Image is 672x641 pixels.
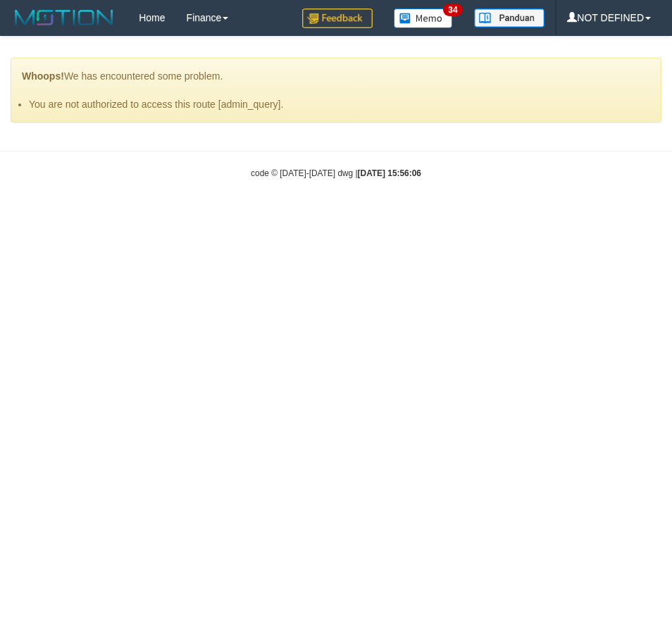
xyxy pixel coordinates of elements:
strong: [DATE] 15:56:06 [358,168,421,178]
img: Button%20Memo.svg [394,8,453,28]
img: panduan.png [474,8,545,27]
span: 34 [443,4,462,16]
li: You are not authorized to access this route [admin_query]. [29,97,650,111]
div: We has encountered some problem. [11,58,661,123]
img: MOTION_logo.png [11,7,118,28]
small: code © [DATE]-[DATE] dwg | [251,168,421,178]
strong: Whoops! [22,70,64,82]
img: Feedback.jpg [302,8,373,28]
